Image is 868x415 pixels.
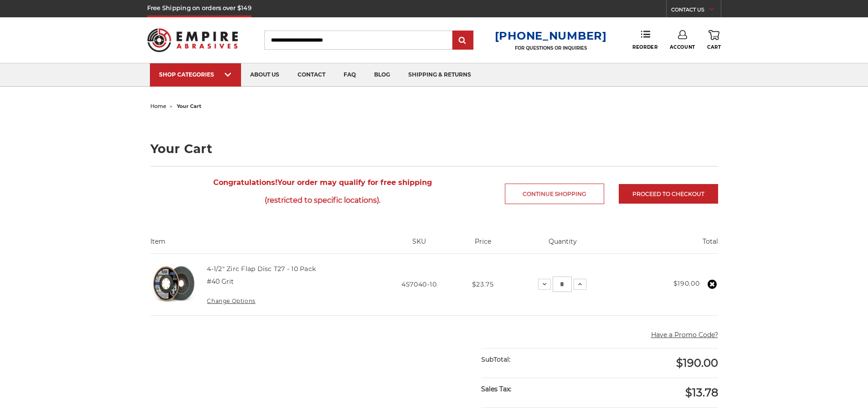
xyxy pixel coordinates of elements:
[150,191,495,209] span: (restricted to specific locations).
[334,63,365,87] a: faq
[495,29,607,42] a: [PHONE_NUMBER]
[671,5,721,17] a: CONTACT US
[150,254,198,315] img: 4-1/2" Zirc Flap Disc T27 - 10 Pack
[619,184,718,204] a: Proceed to checkout
[508,237,618,253] th: Quantity
[676,356,718,369] span: $190.00
[618,237,718,253] th: Total
[505,184,604,204] a: Continue Shopping
[150,143,718,155] h1: Your Cart
[207,277,234,287] dd: #40 Grit
[707,30,721,50] a: Cart
[213,178,277,187] strong: Congratulations!
[150,103,166,109] a: home
[481,385,511,393] strong: Sales Tax:
[177,103,201,109] span: your cart
[670,44,695,50] span: Account
[288,63,334,87] a: contact
[150,174,495,209] span: Your order may qualify for free shipping
[454,31,472,50] input: Submit
[207,297,255,304] a: Change Options
[707,44,721,50] span: Cart
[365,63,399,87] a: blog
[380,237,458,253] th: SKU
[632,30,657,50] a: Reorder
[673,279,700,287] strong: $190.00
[495,45,607,51] p: FOR QUESTIONS OR INQUIRIES
[481,348,600,371] div: SubTotal:
[159,71,232,78] div: SHOP CATEGORIES
[401,280,437,288] span: 457040-10
[150,237,380,253] th: Item
[651,330,718,340] button: Have a Promo Code?
[472,280,494,288] span: $23.75
[458,237,508,253] th: Price
[685,386,718,399] span: $13.78
[241,63,288,87] a: about us
[399,63,480,87] a: shipping & returns
[553,277,572,292] input: 4-1/2" Zirc Flap Disc T27 - 10 Pack Quantity:
[147,22,238,58] img: Empire Abrasives
[632,44,657,50] span: Reorder
[207,265,316,273] a: 4-1/2" Zirc Flap Disc T27 - 10 Pack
